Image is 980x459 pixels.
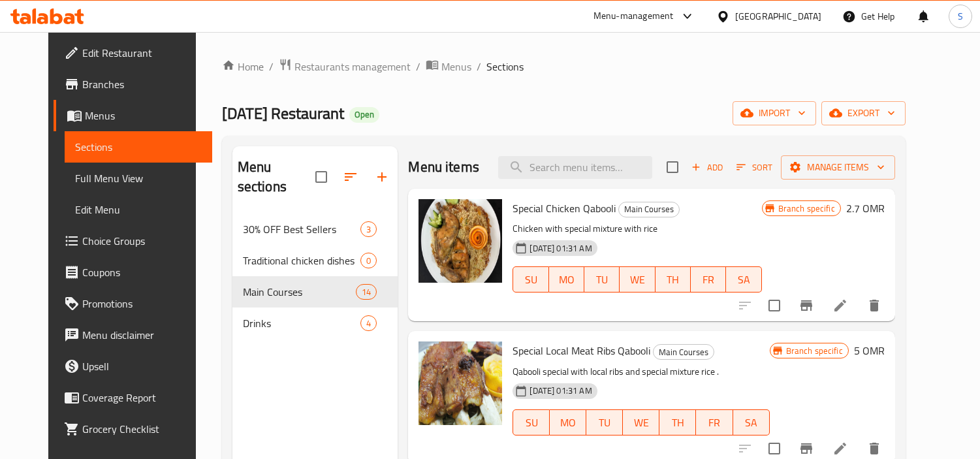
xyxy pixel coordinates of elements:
span: [DATE] Restaurant [222,99,344,128]
span: TH [661,270,686,289]
button: FR [691,266,726,293]
h6: 2.7 OMR [846,199,885,217]
span: Coupons [82,264,202,280]
a: Edit menu item [832,298,848,313]
span: FR [696,270,721,289]
h2: Menu sections [238,157,316,197]
div: 30% OFF Best Sellers3 [232,214,398,245]
button: TU [584,266,620,293]
a: Edit Restaurant [54,37,212,69]
button: export [821,101,906,125]
span: TU [590,270,614,289]
div: 30% OFF Best Sellers [243,221,361,237]
a: Sections [65,131,212,163]
span: 3 [361,223,376,236]
button: delete [859,290,890,321]
a: Grocery Checklist [54,413,212,445]
a: Menus [426,58,471,75]
nav: breadcrumb [222,58,906,75]
span: export [832,105,895,121]
span: Add [689,160,725,175]
div: items [356,284,377,300]
div: Menu-management [593,8,674,24]
span: [DATE] 01:31 AM [524,242,597,255]
a: Upsell [54,351,212,382]
button: Manage items [781,155,895,180]
a: Coverage Report [54,382,212,413]
span: Select to update [761,292,788,319]
p: Chicken with special mixture with rice [513,221,761,237]
span: S [958,9,963,24]
span: SU [518,270,543,289]
a: Full Menu View [65,163,212,194]
div: Main Courses [243,284,356,300]
span: SU [518,413,545,432]
span: TH [665,413,691,432]
span: Select section [659,153,686,181]
span: Manage items [791,159,885,176]
span: Main Courses [654,345,714,360]
span: WE [628,413,654,432]
span: Special Local Meat Ribs Qabooli [513,341,650,360]
button: TH [659,409,696,435]
span: Edit Restaurant [82,45,202,61]
button: TH [656,266,691,293]
div: Main Courses [618,202,680,217]
span: Main Courses [619,202,679,217]
h2: Menu items [408,157,479,177]
a: Choice Groups [54,225,212,257]
span: WE [625,270,650,289]
span: Branch specific [773,202,840,215]
span: Open [349,109,379,120]
span: Branch specific [781,345,848,357]
button: SA [726,266,761,293]
button: MO [550,409,586,435]
a: Home [222,59,264,74]
span: Sort [736,160,772,175]
span: Special Chicken Qabooli [513,198,616,218]
span: [DATE] 01:31 AM [524,385,597,397]
a: Branches [54,69,212,100]
img: Special Chicken Qabooli [419,199,502,283]
div: items [360,221,377,237]
span: 14 [356,286,376,298]
span: Edit Menu [75,202,202,217]
span: Sections [75,139,202,155]
span: Traditional chicken dishes [243,253,361,268]
button: WE [623,409,659,435]
a: Coupons [54,257,212,288]
h6: 5 OMR [854,341,885,360]
span: 0 [361,255,376,267]
button: SA [733,409,770,435]
span: Sort items [728,157,781,178]
li: / [269,59,274,74]
span: Grocery Checklist [82,421,202,437]
a: Menu disclaimer [54,319,212,351]
button: Sort [733,157,776,178]
button: SU [513,266,548,293]
span: Menus [441,59,471,74]
span: Promotions [82,296,202,311]
span: TU [592,413,618,432]
span: Select all sections [308,163,335,191]
button: TU [586,409,623,435]
div: items [360,315,377,331]
span: Choice Groups [82,233,202,249]
div: [GEOGRAPHIC_DATA] [735,9,821,24]
nav: Menu sections [232,208,398,344]
span: SA [738,413,765,432]
span: SA [731,270,756,289]
button: import [733,101,816,125]
span: Full Menu View [75,170,202,186]
button: Add [686,157,728,178]
button: MO [549,266,584,293]
span: Drinks [243,315,361,331]
input: search [498,156,652,179]
span: Menus [85,108,202,123]
button: SU [513,409,550,435]
button: FR [696,409,733,435]
a: Promotions [54,288,212,319]
li: / [477,59,481,74]
span: MO [555,413,581,432]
